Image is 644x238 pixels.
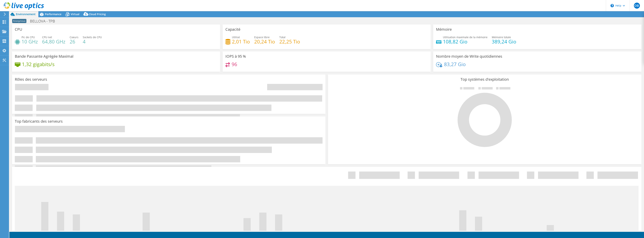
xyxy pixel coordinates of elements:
[83,40,102,44] h4: 4
[15,77,47,81] h3: Rôles des serveurs
[70,40,78,44] h4: 26
[225,27,240,31] h3: Capacité
[83,35,102,39] span: Sockets de CPU
[22,40,38,44] h4: 10 GHz
[12,19,26,23] span: Anonymous
[16,12,36,16] span: Environnement
[225,54,246,58] h3: IOPS à 95 %
[42,35,52,39] span: CPU net
[15,27,22,31] h3: CPU
[279,35,285,39] span: Total
[492,35,511,39] span: Mémoire totale
[436,27,452,31] h3: Mémoire
[71,12,79,16] span: Virtual
[610,4,614,7] svg: \n
[28,19,61,23] h1: BELLOVA - TPB
[15,54,73,58] h3: Bande Passante Agrégée Maximal
[232,35,240,39] span: Utilisé
[42,40,65,44] h4: 64,80 GHz
[443,40,487,44] h4: 108,82 Gio
[89,12,106,16] span: Cloud Pricing
[15,119,63,123] h3: Top fabricants des serveurs
[443,35,487,39] span: Utilisation maximale de la mémoire
[279,40,300,44] h4: 22,25 Tio
[436,54,502,58] h3: Nombre moyen de Write quotidiennes
[22,62,54,66] h4: 1,32 gigabits/s
[254,35,270,39] span: Espace libre
[634,3,640,9] span: OB
[492,40,516,44] h4: 389,24 Gio
[70,35,78,39] span: Coeurs
[45,12,61,16] span: Performance
[232,40,250,44] h4: 2,01 Tio
[444,62,466,66] h4: 83,27 Gio
[22,35,35,39] span: Pic de CPU
[331,77,639,81] h3: Top systèmes d'exploitation
[232,62,237,66] h4: 96
[254,40,275,44] h4: 20,24 Tio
